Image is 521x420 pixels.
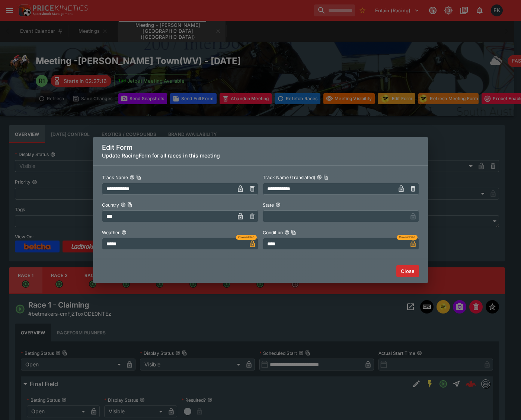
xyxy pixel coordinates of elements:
h6: Update RacingForm for all races in this meeting [102,152,419,159]
button: State [275,202,281,207]
p: Weather [102,229,120,236]
button: ConditionCopy To Clipboard [284,230,290,235]
button: Copy To Clipboard [136,175,141,180]
p: Condition [263,229,283,236]
button: Track NameCopy To Clipboard [130,175,135,180]
span: Overridden [238,235,255,240]
span: Overridden [399,235,415,240]
p: Track Name [102,174,128,181]
p: State [263,202,274,208]
button: CountryCopy To Clipboard [121,202,126,207]
button: Weather [121,230,127,235]
h5: Edit Form [102,143,419,152]
button: Close [396,265,419,277]
button: Track Name (Translated)Copy To Clipboard [317,175,322,180]
button: Copy To Clipboard [291,230,296,235]
p: Country [102,202,119,208]
button: Copy To Clipboard [127,202,132,207]
button: Copy To Clipboard [323,175,329,180]
p: Track Name (Translated) [263,174,315,181]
